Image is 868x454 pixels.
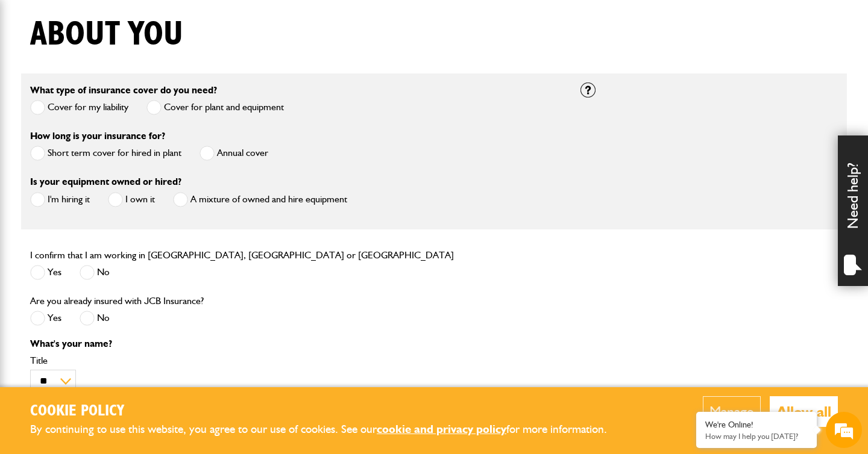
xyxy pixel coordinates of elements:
[30,402,627,421] h2: Cookie Policy
[30,86,217,95] label: What type of insurance cover do you need?
[705,432,808,441] p: How may I help you today?
[30,265,61,280] label: Yes
[200,146,268,161] label: Annual cover
[705,420,808,430] div: We're Online!
[173,192,347,207] label: A mixture of owned and hire equipment
[838,135,868,286] div: Need help?
[30,356,562,365] label: Title
[30,339,562,349] p: What's your name?
[30,311,61,326] label: Yes
[30,192,90,207] label: I'm hiring it
[108,192,155,207] label: I own it
[30,146,181,161] label: Short term cover for hired in plant
[30,296,204,306] label: Are you already insured with JCB Insurance?
[703,396,761,427] button: Manage
[80,311,110,326] label: No
[30,177,181,187] label: Is your equipment owned or hired?
[80,265,110,280] label: No
[30,14,183,55] h1: About you
[30,250,454,260] label: I confirm that I am working in [GEOGRAPHIC_DATA], [GEOGRAPHIC_DATA] or [GEOGRAPHIC_DATA]
[377,422,506,436] a: cookie and privacy policy
[30,100,128,115] label: Cover for my liability
[30,131,165,141] label: How long is your insurance for?
[30,420,627,439] p: By continuing to use this website, you agree to our use of cookies. See our for more information.
[146,100,284,115] label: Cover for plant and equipment
[770,396,838,427] button: Allow all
